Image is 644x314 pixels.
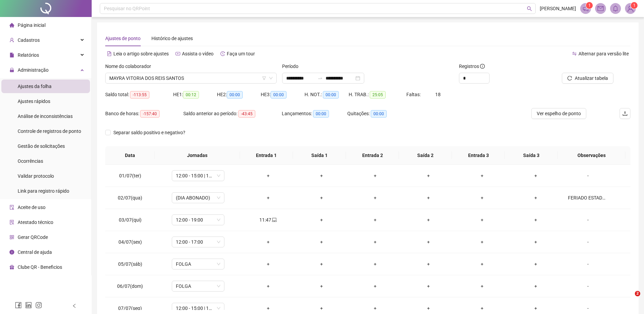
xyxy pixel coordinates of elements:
div: HE 3: [261,91,305,99]
th: Entrada 1 [240,146,293,165]
div: + [407,172,450,179]
span: info-circle [10,250,14,255]
span: user-add [10,38,14,42]
span: mail [597,5,604,12]
span: 25:05 [370,91,386,99]
span: Atualizar tabela [575,74,608,82]
span: Ajustes rápidos [18,99,50,104]
span: Relatórios [18,52,39,58]
label: Nome do colaborador [105,63,155,70]
span: swap [572,51,577,56]
span: home [10,23,14,28]
div: + [247,194,290,202]
div: + [247,282,290,290]
span: 06/07(dom) [117,283,143,289]
div: - [568,172,608,179]
span: 00:00 [313,110,329,118]
div: + [461,304,503,312]
span: Página inicial [18,22,45,28]
span: upload [622,111,628,116]
div: + [300,260,343,268]
span: 2 [635,291,640,296]
span: info-circle [480,64,485,69]
div: + [514,260,557,268]
span: 00:12 [183,91,199,99]
div: + [354,304,397,312]
span: 18 [435,92,441,97]
div: H. NOT.: [305,91,349,99]
span: 00:00 [323,91,339,99]
span: youtube [176,51,180,56]
span: reload [567,76,572,81]
sup: 1 [586,2,593,9]
div: + [247,172,290,179]
div: - [568,304,608,312]
div: + [300,216,343,224]
div: + [300,304,343,312]
div: HE 1: [173,91,217,99]
div: + [247,238,290,246]
div: - [568,282,608,290]
sup: Atualize o seu contato no menu Meus Dados [631,2,638,9]
span: history [220,51,225,56]
span: audit [10,205,14,210]
button: Atualizar tabela [562,73,613,84]
span: Link para registro rápido [18,188,69,194]
div: + [514,304,557,312]
span: -157:40 [140,110,160,118]
span: filter [262,76,266,80]
span: instagram [35,302,42,309]
div: + [300,172,343,179]
span: 1 [633,3,636,8]
div: + [247,304,290,312]
div: - [568,216,608,224]
span: file [10,53,14,57]
span: search [527,6,532,11]
div: + [354,238,397,246]
div: + [514,194,557,202]
div: + [354,282,397,290]
span: Cadastros [18,37,40,43]
span: Ocorrências [18,158,43,164]
span: swap-right [317,75,323,81]
span: down [269,76,273,80]
span: 00:00 [271,91,287,99]
span: Faltas: [406,92,422,97]
div: HE 2: [217,91,261,99]
span: file-text [107,51,112,56]
span: Ver espelho de ponto [537,110,581,117]
div: + [514,238,557,246]
div: - [568,238,608,246]
span: Gerar QRCode [18,234,48,240]
span: -43:45 [238,110,255,118]
div: + [461,216,503,224]
div: + [514,282,557,290]
span: linkedin [25,302,32,309]
span: lock [10,68,14,72]
span: 01/07(ter) [119,173,141,178]
div: + [407,216,450,224]
span: 12:00 - 17:00 [176,237,220,247]
th: Entrada 2 [346,146,399,165]
th: Jornadas [155,146,240,165]
div: + [300,282,343,290]
span: Registros [459,63,485,70]
span: qrcode [10,235,14,240]
span: [PERSON_NAME] [540,5,576,12]
span: (DIA ABONADO) [176,193,220,203]
span: 12:00 - 15:00 | 16:00 - 19:00 [176,171,220,181]
div: Quitações: [347,110,413,118]
div: + [407,260,450,268]
div: + [461,238,503,246]
div: + [461,260,503,268]
th: Saída 3 [505,146,558,165]
div: + [461,282,503,290]
span: FOLGA [176,259,220,269]
span: Atestado técnico [18,220,53,225]
span: 00:00 [227,91,243,99]
img: 75474 [625,3,636,14]
div: FERIADO ESTADUAL [568,194,608,202]
div: + [461,194,503,202]
div: + [247,260,290,268]
div: + [354,172,397,179]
